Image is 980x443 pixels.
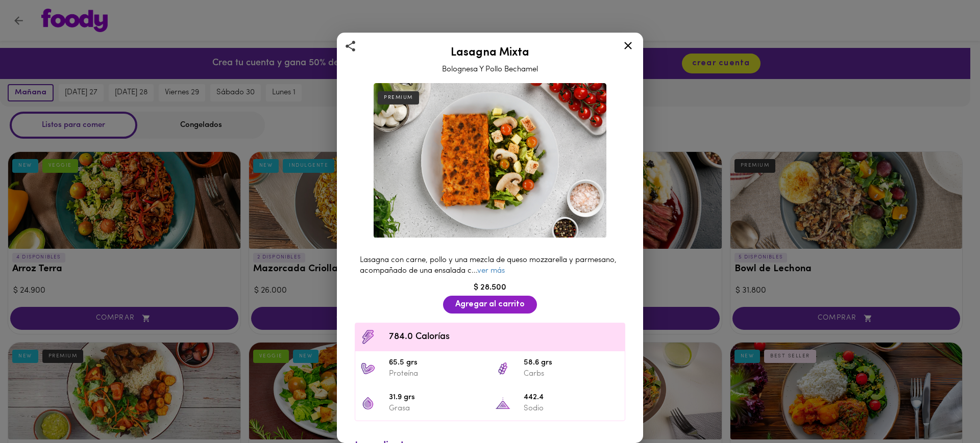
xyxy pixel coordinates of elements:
[360,329,376,345] img: Contenido calórico
[443,296,537,314] button: Agregar al carrito
[442,66,538,73] span: Bolognesa Y Pollo Bechamel
[389,357,485,369] span: 65.5 grs
[495,361,510,376] img: 58.6 grs Carbs
[378,91,419,105] div: PREMIUM
[350,282,630,294] div: $ 28.500
[389,369,485,379] p: Proteína
[350,47,630,59] h2: Lasagna Mixta
[389,403,485,414] p: Grasa
[455,300,525,309] span: Agregar al carrito
[524,357,620,369] span: 58.6 grs
[921,384,970,433] iframe: Messagebird Livechat Widget
[374,83,606,238] img: Lasagna Mixta
[360,396,376,411] img: 31.9 grs Grasa
[389,330,620,344] span: 784.0 Calorías
[495,396,510,411] img: 442.4 Sodio
[360,361,376,376] img: 65.5 grs Proteína
[360,256,617,275] span: Lasagna con carne, pollo y una mezcla de queso mozzarella y parmesano, acompañado de una ensalada...
[389,392,485,404] span: 31.9 grs
[524,369,620,379] p: Carbs
[524,392,620,404] span: 442.4
[477,267,505,275] a: ver más
[524,403,620,414] p: Sodio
